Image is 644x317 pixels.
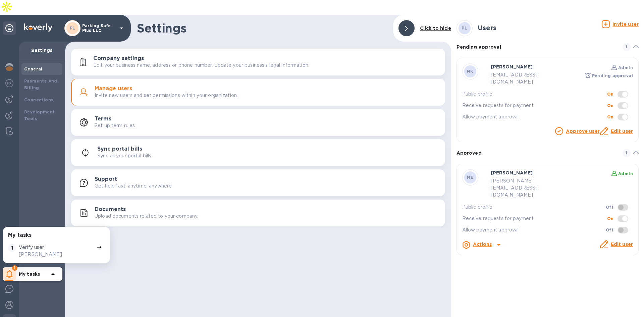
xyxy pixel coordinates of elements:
[462,113,607,120] p: Allow payment approval
[24,78,57,90] b: Payments And Billing
[95,176,117,182] h3: Support
[491,63,574,70] p: [PERSON_NAME]
[8,232,32,239] h3: My tasks
[491,169,574,176] p: [PERSON_NAME]
[71,49,445,75] button: Company settingsEdit your business name, address or phone number. Update your business's legal in...
[3,21,16,35] div: Unpin categories
[24,66,43,71] b: General
[462,226,606,233] p: Allow payment approval
[457,36,639,58] div: Pending approval 1
[19,251,94,258] p: [PERSON_NAME]
[93,55,144,62] h3: Company settings
[24,47,60,54] p: Settings
[97,152,151,159] p: Sync all your portal bills
[607,216,613,221] b: On
[97,146,142,152] h3: Sync portal bills
[93,62,309,69] p: Edit your business name, address or phone number. Update your business's legal information.
[95,116,111,122] h3: Terms
[462,215,607,222] p: Receive requests for payment
[24,109,55,121] b: Development Tools
[457,150,482,156] b: Approved
[70,25,75,31] b: PL
[462,63,633,137] div: MK[PERSON_NAME] Admin[EMAIL_ADDRESS][DOMAIN_NAME] Pending approvalPublic profileOnReceive request...
[623,149,631,157] span: 1
[606,205,613,210] b: Off
[478,24,496,32] h3: Users
[71,79,445,106] button: Manage usersInvite new users and set permissions within your organization.
[95,92,238,99] p: Invite new users and set permissions within your organization.
[137,21,388,35] h1: Settings
[592,73,633,78] b: Pending approval
[623,43,631,51] span: 1
[95,86,132,92] h3: Manage users
[95,122,135,129] p: Set up term rules
[71,109,445,136] button: TermsSet up term rules
[420,25,451,31] b: Click to hide
[473,242,492,247] b: Actions
[71,139,445,166] button: Sync portal billsSync all your portal bills
[467,175,473,180] b: NE
[467,69,474,74] b: MK
[611,128,633,134] a: Edit user
[12,265,17,271] span: 1
[24,97,53,102] b: Connections
[462,25,467,31] b: PL
[71,169,445,196] button: SupportGet help fast, anytime, anywhere
[95,206,126,213] h3: Documents
[491,177,574,199] p: [PERSON_NAME][EMAIL_ADDRESS][DOMAIN_NAME]
[462,169,633,250] div: NE[PERSON_NAME] Admin[PERSON_NAME][EMAIL_ADDRESS][DOMAIN_NAME]Public profileOffReceive requests f...
[95,182,172,190] p: Get help fast, anytime, anywhere
[618,171,633,176] b: Admin
[95,213,198,220] p: Upload documents related to your company.
[618,65,633,70] b: Admin
[566,128,600,134] a: Approve user
[71,200,445,226] button: DocumentsUpload documents related to your company.
[8,244,16,252] span: 1
[457,44,501,50] b: Pending approval
[606,227,613,232] b: Off
[24,23,52,32] img: Logo
[607,114,613,119] b: On
[607,103,613,108] b: On
[491,71,574,86] p: [EMAIL_ADDRESS][DOMAIN_NAME]
[462,102,607,109] p: Receive requests for payment
[611,242,633,247] a: Edit user
[457,142,639,164] div: Approved 1
[19,271,40,277] b: My tasks
[82,23,116,33] p: Parking Safe Plus LLC
[19,244,45,251] p: Verify user.
[462,204,606,211] p: Public profile
[607,92,613,97] b: On
[612,21,639,27] u: Invite user
[5,79,13,87] img: Foreign exchange
[462,91,607,98] p: Public profile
